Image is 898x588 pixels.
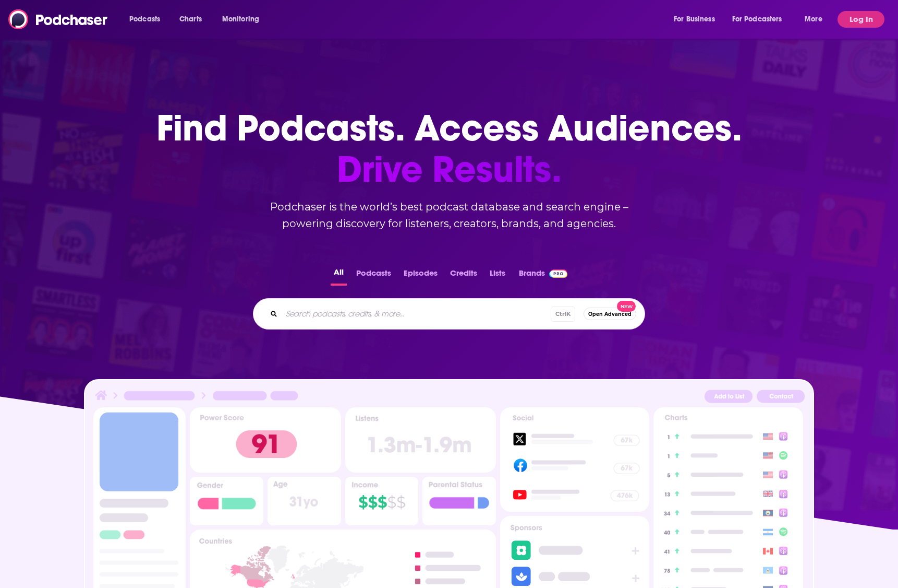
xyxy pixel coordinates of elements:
[584,308,636,320] button: Open AdvancedNew
[588,311,632,317] span: Open Advanced
[173,11,208,28] a: Charts
[156,149,742,190] span: Drive Results.
[240,198,658,232] h2: Podchaser is the world’s best podcast database and search engine – powering discovery for listene...
[487,265,508,286] button: Lists
[500,407,649,512] img: Podcast Socials
[156,108,742,190] h1: Find Podcasts. Access Audiences.
[797,11,835,28] button: open menu
[447,265,480,286] button: Credits
[282,305,551,322] input: Search podcasts, credits, & more...
[422,477,496,525] img: Podcast Insights Parental Status
[551,307,575,322] span: Ctrl K
[331,265,347,286] button: All
[838,11,884,28] button: Log In
[617,301,636,312] span: New
[674,12,715,27] span: For Business
[93,389,805,407] img: Podcast Insights Header
[253,298,645,330] div: Search podcasts, credits, & more...
[8,9,108,29] img: Podchaser - Follow, Share and Rate Podcasts
[179,12,202,27] span: Charts
[401,265,441,286] button: Episodes
[190,407,341,473] img: Podcast Insights Power score
[353,265,394,286] button: Podcasts
[345,477,419,525] img: Podcast Insights Income
[549,269,567,278] img: Podchaser Pro
[725,11,797,28] button: open menu
[732,12,782,27] span: For Podcasters
[805,12,822,27] span: More
[519,265,567,286] a: BrandsPodchaser Pro
[268,477,341,525] img: Podcast Insights Age
[190,477,263,525] img: Podcast Insights Gender
[345,407,496,473] img: Podcast Insights Listens
[129,12,160,27] span: Podcasts
[666,11,728,28] button: open menu
[215,11,273,28] button: open menu
[222,12,259,27] span: Monitoring
[122,11,174,28] button: open menu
